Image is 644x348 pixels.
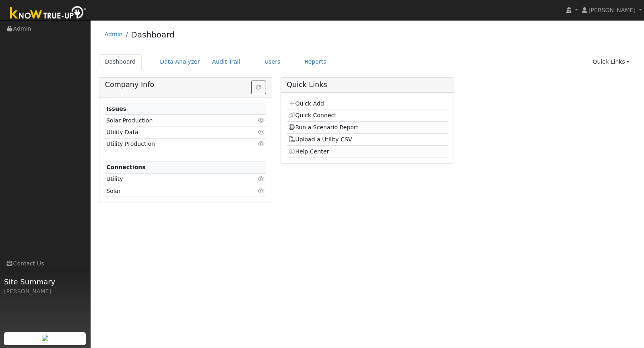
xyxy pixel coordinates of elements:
td: Utility Production [105,138,240,150]
i: Click to view [258,188,265,194]
a: Admin [105,31,123,37]
h5: Company Info [105,81,266,89]
td: Solar [105,185,240,197]
td: Utility Data [105,126,240,138]
img: retrieve [42,335,48,341]
a: Audit Trail [206,54,246,69]
i: Click to view [258,176,265,182]
span: Site Summary [4,276,86,287]
h5: Quick Links [287,81,448,89]
img: Know True-Up [6,4,91,23]
a: Quick Links [586,54,636,69]
a: Quick Add [288,100,324,107]
strong: Connections [106,164,146,170]
a: Reports [299,54,332,69]
a: Data Analyzer [154,54,206,69]
a: Dashboard [99,54,142,69]
a: Dashboard [131,30,175,39]
i: Click to view [258,129,265,135]
span: [PERSON_NAME] [588,7,636,13]
a: Users [258,54,287,69]
a: Help Center [288,148,329,155]
td: Utility [105,173,240,185]
a: Run a Scenario Report [288,124,359,130]
td: Solar Production [105,115,240,126]
strong: Issues [106,106,126,112]
i: Click to view [258,141,265,147]
a: Upload a Utility CSV [288,136,352,143]
div: [PERSON_NAME] [4,287,86,296]
i: Click to view [258,118,265,123]
a: Quick Connect [288,112,336,118]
